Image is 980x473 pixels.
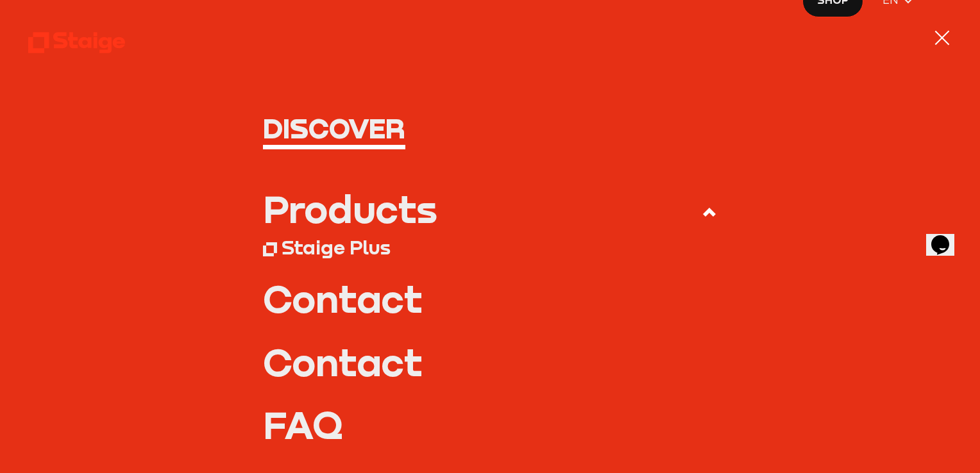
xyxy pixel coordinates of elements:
[263,190,437,228] div: Products
[263,279,717,317] a: Contact
[926,217,967,256] iframe: chat widget
[263,343,717,381] a: Contact
[263,234,717,261] a: Staige Plus
[282,235,391,259] div: Staige Plus
[263,406,717,444] a: FAQ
